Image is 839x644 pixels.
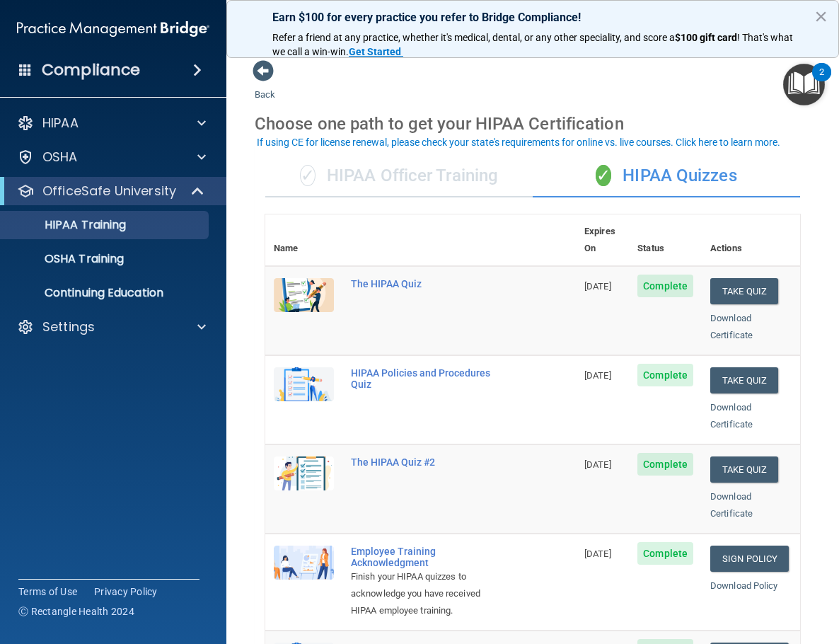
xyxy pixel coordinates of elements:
div: If using CE for license renewal, please check your state's requirements for online vs. live cours... [257,137,780,147]
a: Get Started [349,46,403,57]
button: If using CE for license renewal, please check your state's requirements for online vs. live cours... [255,135,782,149]
p: HIPAA Training [9,218,126,232]
a: Sign Policy [710,546,789,572]
div: Employee Training Acknowledgment [351,546,505,568]
p: Continuing Education [9,286,202,300]
span: [DATE] [584,370,611,381]
button: Take Quiz [710,456,778,483]
p: OfficeSafe University [42,183,176,200]
p: Settings [42,318,95,335]
span: ✓ [300,165,316,186]
p: Earn $100 for every practice you refer to Bridge Compliance! [272,11,793,24]
a: Terms of Use [18,585,77,599]
span: Ⓒ Rectangle Health 2024 [18,604,134,619]
div: HIPAA Policies and Procedures Quiz [351,367,505,390]
div: Finish your HIPAA quizzes to acknowledge you have received HIPAA employee training. [351,568,505,619]
div: The HIPAA Quiz #2 [351,456,505,468]
div: 2 [819,72,824,91]
strong: Get Started [349,46,401,57]
strong: $100 gift card [675,32,737,43]
div: HIPAA Officer Training [265,155,533,197]
h4: Compliance [42,60,140,80]
button: Open Resource Center, 2 new notifications [783,64,825,105]
th: Actions [702,214,800,266]
span: Complete [637,275,693,297]
th: Name [265,214,342,266]
span: [DATE] [584,281,611,292]
img: PMB logo [17,15,209,43]
a: Download Certificate [710,402,753,430]
a: Download Certificate [710,491,753,519]
span: ✓ [596,165,611,186]
p: HIPAA [42,115,79,132]
span: Complete [637,453,693,476]
div: HIPAA Quizzes [533,155,800,197]
span: Complete [637,364,693,386]
button: Close [814,5,828,28]
span: Complete [637,542,693,565]
span: [DATE] [584,548,611,559]
a: Download Certificate [710,313,753,340]
th: Status [629,214,702,266]
a: Back [255,72,275,100]
a: Privacy Policy [94,585,158,599]
span: Refer a friend at any practice, whether it's medical, dental, or any other speciality, and score a [272,32,675,43]
th: Expires On [576,214,629,266]
button: Take Quiz [710,367,778,393]
a: HIPAA [17,115,206,132]
div: The HIPAA Quiz [351,278,505,289]
span: [DATE] [584,459,611,470]
span: ! That's what we call a win-win. [272,32,795,57]
p: OSHA [42,149,78,166]
a: OfficeSafe University [17,183,205,200]
p: OSHA Training [9,252,124,266]
a: Settings [17,318,206,335]
a: Download Policy [710,580,778,591]
a: OSHA [17,149,206,166]
button: Take Quiz [710,278,778,304]
div: Choose one path to get your HIPAA Certification [255,103,811,144]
